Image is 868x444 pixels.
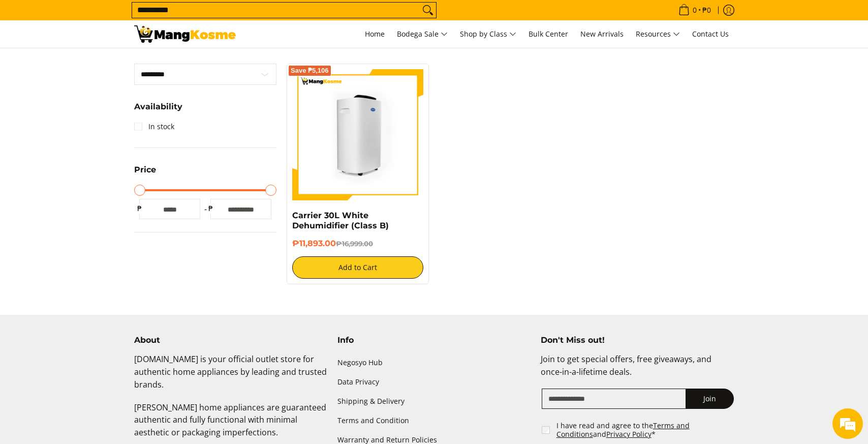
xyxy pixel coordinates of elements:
[556,421,735,439] label: I have read and agree to the and *
[675,5,714,16] span: •
[337,392,531,411] a: Shipping & Delivery
[292,256,423,279] button: Add to Cart
[631,20,685,48] a: Resources
[523,20,573,48] a: Bulk Center
[134,166,156,174] span: Price
[455,20,521,48] a: Shop by Class
[134,166,156,182] summary: Open
[134,119,174,135] a: In stock
[360,20,390,48] a: Home
[246,20,734,48] nav: Main Menu
[686,389,734,409] button: Join
[460,28,516,41] span: Shop by Class
[167,5,191,29] div: Minimize live chat window
[606,429,652,439] a: Privacy Policy
[53,57,171,70] div: Leave a message
[687,20,734,48] a: Contact Us
[337,353,531,372] a: Negosyo Hub
[575,20,629,48] a: New Arrivals
[692,29,729,39] span: Contact Us
[691,7,698,14] span: 0
[337,335,531,345] h4: Info
[337,411,531,431] a: Terms and Condition
[205,203,215,214] span: ₱
[397,28,448,41] span: Bodega Sale
[636,28,680,41] span: Resources
[134,25,236,43] img: Search: 1 result found for &quot;dehudifier&quot; | Mang Kosme
[134,335,327,345] h4: About
[134,353,327,401] p: [DOMAIN_NAME] is your official outlet store for authentic home appliances by leading and trusted ...
[556,421,690,439] a: Terms and Conditions
[701,7,712,14] span: ₱0
[134,103,182,111] span: Availability
[529,29,568,39] span: Bulk Center
[291,68,329,74] span: Save ₱5,106
[580,29,624,39] span: New Arrivals
[541,335,734,345] h4: Don't Miss out!
[541,353,734,389] p: Join to get special offers, free giveaways, and once-in-a-lifetime deals.
[392,20,453,48] a: Bodega Sale
[134,203,144,214] span: ₱
[292,211,389,230] a: Carrier 30L White Dehumidifier (Class B)
[420,3,436,18] button: Search
[149,313,184,327] em: Submit
[134,103,182,119] summary: Open
[5,278,194,313] textarea: Type your message and click 'Submit'
[336,240,373,248] del: ₱16,999.00
[337,372,531,392] a: Data Privacy
[292,239,423,249] h6: ₱11,893.00
[292,69,423,200] img: Carrier 30L White Dehumidifier (Class B) - 0
[365,29,385,39] span: Home
[21,128,177,231] span: We are offline. Please leave us a message.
